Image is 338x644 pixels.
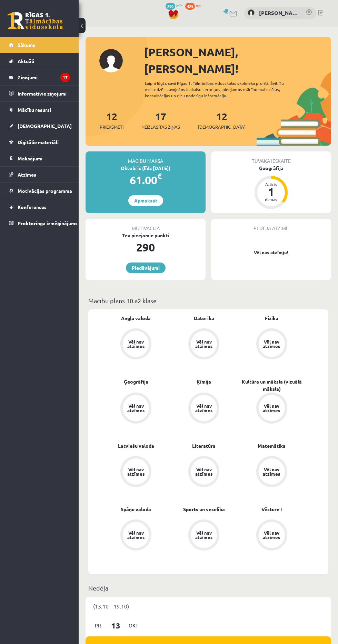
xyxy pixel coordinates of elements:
[86,219,206,232] div: Motivācija
[18,69,70,85] legend: Ziņojumi
[86,597,331,615] div: (13.10 - 19.10)
[18,123,72,129] span: [DEMOGRAPHIC_DATA]
[102,328,170,361] a: Vēl nav atzīmes
[170,519,238,552] a: Vēl nav atzīmes
[9,53,70,69] a: Aktuāli
[170,456,238,488] a: Vēl nav atzīmes
[183,506,225,513] a: Sports un veselība
[18,42,35,48] span: Sākums
[86,239,206,256] div: 290
[194,339,213,348] div: Vēl nav atzīmes
[100,110,123,130] a: 12Priekšmeti
[88,583,328,593] p: Nedēļa
[198,123,246,130] span: [DEMOGRAPHIC_DATA]
[18,204,47,210] span: Konferences
[18,171,36,178] span: Atzīmes
[141,123,180,130] span: Neizlasītās ziņas
[261,197,281,201] div: dienas
[238,519,306,552] a: Vēl nav atzīmes
[102,519,170,552] a: Vēl nav atzīmes
[185,3,195,10] span: 425
[194,467,213,476] div: Vēl nav atzīmes
[9,215,70,231] a: Proktoringa izmēģinājums
[8,12,63,29] a: Rīgas 1. Tālmācības vidusskola
[126,339,146,348] div: Vēl nav atzīmes
[170,393,238,425] a: Vēl nav atzīmes
[176,3,182,8] span: mP
[124,378,148,385] a: Ģeogrāfija
[128,195,163,206] a: Apmaksāt
[194,315,214,322] a: Datorika
[166,3,175,10] span: 290
[126,262,166,273] a: Piedāvājumi
[211,151,331,165] div: Tuvākā ieskaite
[126,531,146,539] div: Vēl nav atzīmes
[102,456,170,488] a: Vēl nav atzīmes
[100,123,123,130] span: Priekšmeti
[91,620,105,631] span: Pr
[238,393,306,425] a: Vēl nav atzīmes
[126,404,146,413] div: Vēl nav atzīmes
[126,620,141,631] span: Okt
[259,9,299,17] a: [PERSON_NAME]
[9,69,70,85] a: Ziņojumi17
[265,315,278,322] a: Fizika
[262,339,281,348] div: Vēl nav atzīmes
[86,232,206,239] div: Tev pieejamie punkti
[261,182,281,186] div: Atlicis
[18,220,78,226] span: Proktoringa izmēģinājums
[157,171,162,181] span: €
[197,378,211,385] a: Ķīmija
[9,167,70,182] a: Atzīmes
[60,73,70,82] i: 17
[88,296,328,305] p: Mācību plāns 10.a2 klase
[18,139,59,145] span: Digitālie materiāli
[126,467,146,476] div: Vēl nav atzīmes
[262,467,281,476] div: Vēl nav atzīmes
[194,404,213,413] div: Vēl nav atzīmes
[261,186,281,197] div: 1
[262,404,281,413] div: Vēl nav atzīmes
[238,328,306,361] a: Vēl nav atzīmes
[102,393,170,425] a: Vēl nav atzīmes
[238,378,306,393] a: Kultūra un māksla (vizuālā māksla)
[18,188,72,194] span: Motivācijas programma
[196,3,200,8] span: xp
[9,134,70,150] a: Digitālie materiāli
[9,199,70,215] a: Konferences
[9,150,70,166] a: Maksājumi
[248,9,255,16] img: Alana Ļaksa
[121,315,151,322] a: Angļu valoda
[258,442,286,449] a: Matemātika
[141,110,180,130] a: 17Neizlasītās ziņas
[118,442,154,449] a: Latviešu valoda
[18,150,70,166] legend: Maksājumi
[261,506,282,513] a: Vēsture I
[145,80,292,99] div: Laipni lūgts savā Rīgas 1. Tālmācības vidusskolas skolnieka profilā. Šeit Tu vari redzēt tuvojošo...
[18,58,34,64] span: Aktuāli
[198,110,246,130] a: 12[DEMOGRAPHIC_DATA]
[238,456,306,488] a: Vēl nav atzīmes
[262,531,281,539] div: Vēl nav atzīmes
[18,86,70,101] legend: Informatīvie ziņojumi
[144,44,331,77] div: [PERSON_NAME], [PERSON_NAME]!
[194,531,213,539] div: Vēl nav atzīmes
[9,102,70,118] a: Mācību resursi
[105,620,127,631] span: 13
[170,328,238,361] a: Vēl nav atzīmes
[211,219,331,232] div: Pēdējā atzīme
[215,249,328,256] p: Vēl nav atzīmju!
[9,183,70,199] a: Motivācijas programma
[9,86,70,101] a: Informatīvie ziņojumi
[86,165,206,172] div: Oktobris (līdz [DATE])
[9,37,70,53] a: Sākums
[192,442,216,449] a: Literatūra
[86,172,206,188] div: 61.00
[211,165,331,172] div: Ģeogrāfija
[211,165,331,210] a: Ģeogrāfija Atlicis 1 dienas
[9,118,70,134] a: [DEMOGRAPHIC_DATA]
[121,506,151,513] a: Spāņu valoda
[18,107,51,113] span: Mācību resursi
[86,151,206,165] div: Mācību maksa
[166,3,182,8] a: 290 mP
